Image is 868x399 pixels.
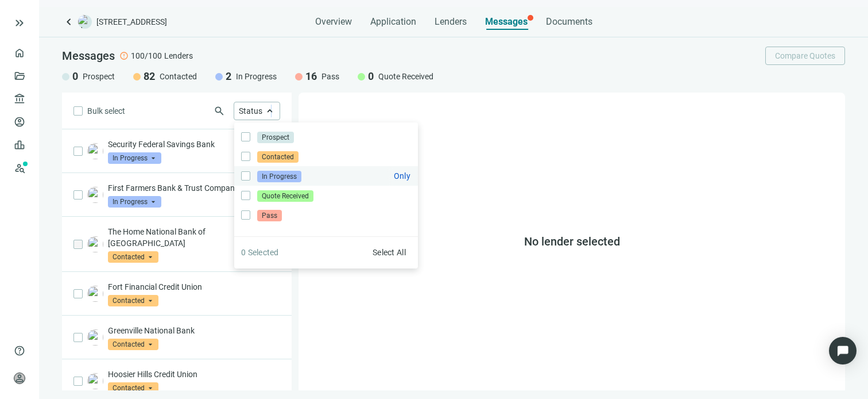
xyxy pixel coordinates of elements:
span: Contacted [108,251,158,263]
button: Select All [367,243,411,262]
p: Security Federal Savings Bank [108,139,280,150]
p: Hoosier Hills Credit Union [108,369,280,380]
span: Contacted [257,151,299,163]
img: e3ee4483-6f5e-434f-ad04-46e9f3a94692 [87,143,103,159]
span: In Progress [108,196,161,208]
span: Quote Received [378,71,433,82]
span: [STREET_ADDRESS] [96,16,167,28]
span: 2 [226,70,231,83]
span: Messages [485,16,528,27]
img: 46068085-8c78-42ec-8474-c11486547b70 [87,373,103,389]
span: search [214,105,225,117]
p: The Home National Bank of [GEOGRAPHIC_DATA] [108,226,280,249]
span: Contacted [108,295,158,306]
span: Prospect [257,132,294,143]
span: Contacted [108,339,158,350]
a: keyboard_arrow_left [62,15,76,29]
p: First Farmers Bank & Trust Company [108,182,280,194]
span: Only [394,171,410,181]
button: keyboard_double_arrow_right [13,16,26,30]
span: person [14,373,25,384]
span: Pass [257,210,282,221]
div: Open Intercom Messenger [829,337,857,365]
span: Documents [546,16,592,28]
p: Greenville National Bank [108,325,280,336]
p: Fort Financial Credit Union [108,281,280,293]
button: Compare Quotes [765,47,845,65]
span: Select All [373,248,406,257]
span: Contacted [160,71,197,82]
span: Application [370,16,416,28]
span: error [119,51,129,60]
article: 0 Selected [241,246,279,259]
span: Messages [62,49,115,63]
span: Quote Received [257,190,313,202]
span: In Progress [236,71,277,82]
span: Prospect [83,71,115,82]
img: b0c9752b-ecce-435a-8fff-c7a293c96bbe [87,236,103,252]
span: keyboard_arrow_up [265,106,275,116]
span: 0 [72,70,78,83]
span: 16 [305,70,317,83]
img: edfb4f73-33af-4e7e-a617-c9ac85d158aa [87,187,103,203]
span: Lenders [164,50,193,62]
img: 1cae8ee0-291e-4e39-a9ce-dd5d26dc024e [87,286,103,302]
span: help [14,345,25,356]
span: Lenders [435,16,467,28]
img: deal-logo [78,15,92,29]
span: Pass [321,71,339,82]
span: 0 [368,70,374,83]
img: 22917e09-9cd3-4dd9-b9a9-dc9a4ec7b38f [87,329,103,346]
span: Overview [315,16,352,28]
span: Bulk select [87,105,125,117]
span: 100/100 [131,50,162,62]
button: In Progress [386,166,418,186]
span: account_balance [14,93,22,105]
span: Contacted [108,382,158,394]
div: No lender selected [299,93,845,390]
span: Status [239,106,262,116]
span: 82 [144,70,155,83]
span: In Progress [108,152,161,164]
span: In Progress [257,171,301,182]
